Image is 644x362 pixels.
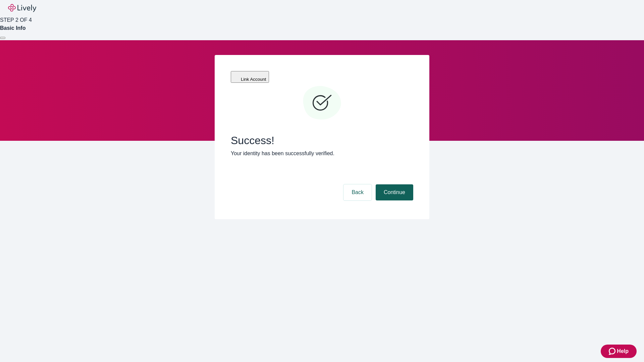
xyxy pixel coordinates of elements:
button: Continue [376,184,413,200]
button: Back [343,184,372,200]
img: Lively [8,4,36,12]
span: Help [617,347,629,355]
span: Success! [231,134,413,147]
button: Link Account [231,71,269,83]
svg: Zendesk support icon [609,347,617,355]
button: Zendesk support iconHelp [601,345,637,358]
p: Your identity has been successfully verified. [231,149,413,158]
svg: Checkmark icon [302,83,342,123]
